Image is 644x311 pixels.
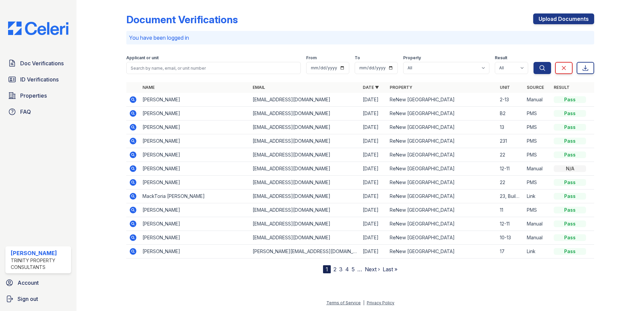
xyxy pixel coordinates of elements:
[403,55,421,61] label: Property
[250,217,360,231] td: [EMAIL_ADDRESS][DOMAIN_NAME]
[360,189,387,203] td: [DATE]
[360,148,387,162] td: [DATE]
[11,249,68,257] div: [PERSON_NAME]
[360,245,387,258] td: [DATE]
[524,203,551,217] td: PMS
[142,85,155,90] a: Name
[387,162,497,176] td: ReNew [GEOGRAPHIC_DATA]
[363,85,379,90] a: Date ▼
[497,245,524,258] td: 17
[250,176,360,189] td: [EMAIL_ADDRESS][DOMAIN_NAME]
[5,105,71,118] a: FAQ
[554,85,570,90] a: Result
[5,89,71,102] a: Properties
[360,162,387,176] td: [DATE]
[497,120,524,134] td: 13
[497,134,524,148] td: 231
[250,203,360,217] td: [EMAIL_ADDRESS][DOMAIN_NAME]
[387,217,497,231] td: ReNew [GEOGRAPHIC_DATA]
[387,134,497,148] td: ReNew [GEOGRAPHIC_DATA]
[140,148,250,162] td: [PERSON_NAME]
[20,92,47,100] span: Properties
[554,248,586,255] div: Pass
[387,107,497,120] td: ReNew [GEOGRAPHIC_DATA]
[360,176,387,189] td: [DATE]
[18,279,39,287] span: Account
[140,217,250,231] td: [PERSON_NAME]
[524,189,551,203] td: Link
[554,179,586,186] div: Pass
[140,120,250,134] td: [PERSON_NAME]
[140,134,250,148] td: [PERSON_NAME]
[3,276,74,289] a: Account
[250,231,360,245] td: [EMAIL_ADDRESS][DOMAIN_NAME]
[533,13,594,24] a: Upload Documents
[524,134,551,148] td: PMS
[126,62,301,74] input: Search by name, email, or unit number
[140,203,250,217] td: [PERSON_NAME]
[524,148,551,162] td: PMS
[20,59,64,67] span: Doc Verifications
[497,231,524,245] td: 10-13
[140,107,250,120] td: [PERSON_NAME]
[355,55,360,61] label: To
[18,295,38,303] span: Sign out
[140,231,250,245] td: [PERSON_NAME]
[554,151,586,158] div: Pass
[323,265,331,273] div: 1
[497,176,524,189] td: 22
[387,189,497,203] td: ReNew [GEOGRAPHIC_DATA]
[253,85,265,90] a: Email
[3,22,74,35] img: CE_Logo_Blue-a8612792a0a2168367f1c8372b55b34899dd931a85d93a1a3d3e32e68fde9ad4.png
[387,245,497,258] td: ReNew [GEOGRAPHIC_DATA]
[524,107,551,120] td: PMS
[497,189,524,203] td: 23, Building 8
[387,203,497,217] td: ReNew [GEOGRAPHIC_DATA]
[524,176,551,189] td: PMS
[387,93,497,107] td: ReNew [GEOGRAPHIC_DATA]
[250,93,360,107] td: [EMAIL_ADDRESS][DOMAIN_NAME]
[387,231,497,245] td: ReNew [GEOGRAPHIC_DATA]
[250,148,360,162] td: [EMAIL_ADDRESS][DOMAIN_NAME]
[345,266,349,273] a: 4
[140,245,250,258] td: [PERSON_NAME]
[387,120,497,134] td: ReNew [GEOGRAPHIC_DATA]
[390,85,412,90] a: Property
[497,162,524,176] td: 12-11
[250,107,360,120] td: [EMAIL_ADDRESS][DOMAIN_NAME]
[497,93,524,107] td: 2-13
[250,162,360,176] td: [EMAIL_ADDRESS][DOMAIN_NAME]
[383,266,397,273] a: Last »
[11,257,68,271] div: Trinity Property Consultants
[554,165,586,172] div: N/A
[524,93,551,107] td: Manual
[140,93,250,107] td: [PERSON_NAME]
[140,176,250,189] td: [PERSON_NAME]
[129,34,591,42] p: You have been logged in
[306,55,317,61] label: From
[360,217,387,231] td: [DATE]
[524,217,551,231] td: Manual
[126,13,238,26] div: Document Verifications
[524,231,551,245] td: Manual
[387,148,497,162] td: ReNew [GEOGRAPHIC_DATA]
[339,266,343,273] a: 3
[497,203,524,217] td: 11
[500,85,510,90] a: Unit
[360,203,387,217] td: [DATE]
[554,220,586,227] div: Pass
[367,300,394,305] a: Privacy Policy
[527,85,544,90] a: Source
[360,93,387,107] td: [DATE]
[357,265,362,273] span: …
[360,134,387,148] td: [DATE]
[524,162,551,176] td: Manual
[360,231,387,245] td: [DATE]
[5,73,71,86] a: ID Verifications
[360,107,387,120] td: [DATE]
[495,55,507,61] label: Result
[554,193,586,200] div: Pass
[497,217,524,231] td: 12-11
[554,110,586,117] div: Pass
[20,75,59,83] span: ID Verifications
